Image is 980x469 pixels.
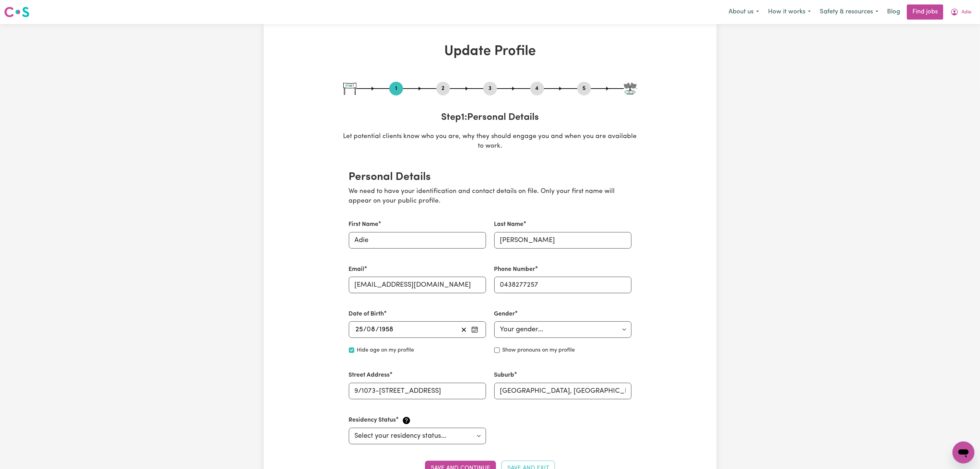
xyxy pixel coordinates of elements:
[349,371,390,380] label: Street Address
[494,310,515,319] label: Gender
[349,187,631,207] p: We need to have your identification and contact details on file. Only your first name will appear...
[494,265,535,274] label: Phone Number
[907,4,943,20] a: Find jobs
[349,416,396,425] label: Residency Status
[883,4,904,20] a: Blog
[724,5,764,19] button: About us
[4,6,29,18] img: Careseekers logo
[389,84,403,93] button: Go to step 1
[349,171,631,184] h2: Personal Details
[4,4,29,20] a: Careseekers logo
[367,324,376,335] input: --
[349,310,384,319] label: Date of Birth
[343,132,637,152] p: Let potential clients know who you are, why they should engage you and when you are available to ...
[343,112,637,124] h3: Step 1 : Personal Details
[367,326,371,333] span: 0
[764,5,815,19] button: How it works
[577,84,591,93] button: Go to step 5
[494,383,631,399] input: e.g. North Bondi, New South Wales
[494,371,515,380] label: Suburb
[349,220,379,229] label: First Name
[953,442,975,464] iframe: Button to launch messaging window, conversation in progress
[349,265,365,274] label: Email
[343,43,637,60] h1: Update Profile
[503,346,575,354] label: Show pronouns on my profile
[815,5,883,19] button: Safety & resources
[436,84,450,93] button: Go to step 2
[494,220,524,229] label: Last Name
[364,326,367,333] span: /
[379,324,394,335] input: ----
[357,346,414,354] label: Hide age on my profile
[530,84,544,93] button: Go to step 4
[961,9,971,16] span: Adie
[946,5,976,19] button: My Account
[376,326,379,333] span: /
[483,84,497,93] button: Go to step 3
[355,324,364,335] input: --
